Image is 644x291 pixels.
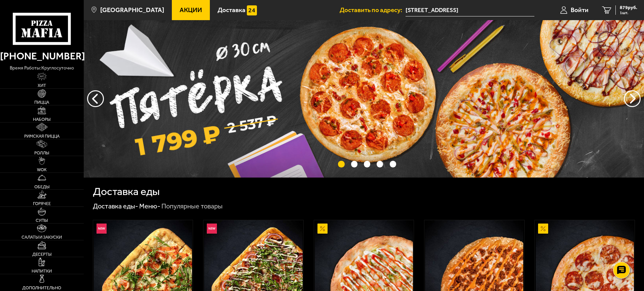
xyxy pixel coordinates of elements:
[139,202,160,210] a: Меню-
[207,224,217,234] img: Новинка
[97,224,107,234] img: Новинка
[620,5,637,10] span: 879 руб.
[247,5,257,15] img: 15daf4d41897b9f0e9f617042186c801.svg
[624,90,641,107] button: предыдущий
[317,224,328,234] img: Акционный
[24,134,60,138] span: Римская пицца
[87,90,104,107] button: следующий
[22,235,62,239] span: Салаты и закуски
[340,7,406,13] span: Доставить по адресу:
[218,7,245,13] span: Доставка
[93,202,138,210] a: Доставка еды-
[406,4,534,16] input: Ваш адрес доставки
[37,167,47,172] span: WOK
[538,224,548,234] img: Акционный
[36,218,48,223] span: Супы
[34,100,49,104] span: Пицца
[161,202,223,211] div: Популярные товары
[34,185,49,189] span: Обеды
[390,161,396,167] button: точки переключения
[100,7,164,13] span: [GEOGRAPHIC_DATA]
[33,201,51,206] span: Горячее
[22,286,61,290] span: Дополнительно
[32,269,52,273] span: Напитки
[338,161,344,167] button: точки переключения
[620,11,637,15] span: 1 шт.
[38,83,46,88] span: Хит
[377,161,383,167] button: точки переключения
[32,252,51,256] span: Десерты
[351,161,357,167] button: точки переключения
[93,186,160,197] h1: Доставка еды
[364,161,370,167] button: точки переключения
[34,151,49,155] span: Роллы
[571,7,589,13] span: Войти
[33,117,50,122] span: Наборы
[180,7,202,13] span: Акции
